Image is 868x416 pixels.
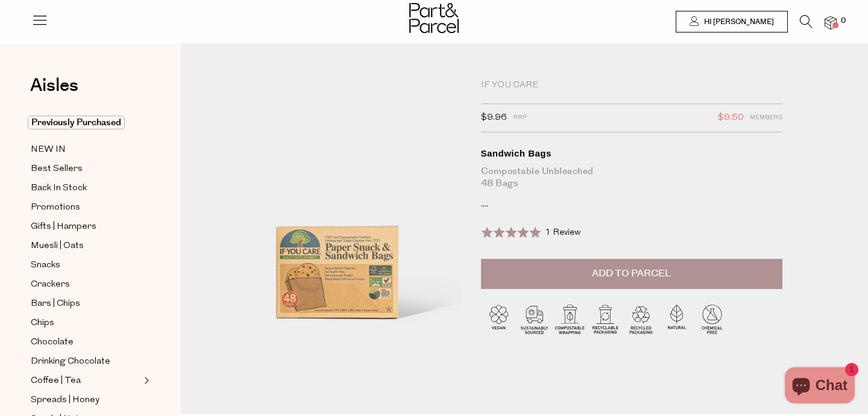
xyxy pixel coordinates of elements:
[31,181,140,196] a: Back In Stock
[781,367,858,406] inbox-online-store-chat: Shopify online store chat
[31,297,80,311] span: Bars | Chips
[513,110,527,126] span: RRP
[31,220,96,234] span: Gifts | Hampers
[31,238,140,253] a: Muesli | Oats
[141,373,149,388] button: Expand/Collapse Coffee | Tea
[28,116,125,129] span: Previously Purchased
[217,79,463,369] img: Sandwich Bags
[31,200,140,215] a: Promotions
[517,301,552,337] img: P_P-ICONS-Live_Bec_V11_Sustainable_Sourced.svg
[31,162,83,176] span: Best Sellers
[718,110,744,126] span: $9.50
[659,301,694,337] img: P_P-ICONS-Live_Bec_V11_Natural.svg
[31,296,140,311] a: Bars | Chips
[701,17,774,27] span: Hi [PERSON_NAME]
[676,11,788,33] a: Hi [PERSON_NAME]
[481,301,517,337] img: P_P-ICONS-Live_Bec_V11_Vegan.svg
[481,199,782,211] p: ....
[694,301,730,337] img: P_P-ICONS-Live_Bec_V11_Chemical_Free.svg
[481,79,782,92] div: If You Care
[31,181,87,196] span: Back In Stock
[31,116,140,130] a: Previously Purchased
[31,354,140,369] a: Drinking Chocolate
[31,393,99,408] span: Spreads | Honey
[545,228,580,237] span: 1 Review
[31,143,66,157] span: NEW IN
[30,76,78,107] a: Aisles
[592,267,671,281] span: Add to Parcel
[31,200,80,215] span: Promotions
[588,301,623,337] img: P_P-ICONS-Live_Bec_V11_Recyclable_Packaging.svg
[409,3,459,33] img: Part&Parcel
[31,335,140,350] a: Chocolate
[31,374,81,388] span: Coffee | Tea
[552,301,588,337] img: P_P-ICONS-Live_Bec_V11_Compostable_Wrapping.svg
[481,166,782,190] div: Compostable Unbleached 48 bags
[31,393,140,408] a: Spreads | Honey
[31,278,70,292] span: Crackers
[31,373,140,388] a: Coffee | Tea
[750,110,782,126] span: Members
[31,335,74,350] span: Chocolate
[31,219,140,234] a: Gifts | Hampers
[31,355,110,369] span: Drinking Chocolate
[31,239,84,253] span: Muesli | Oats
[825,16,837,29] a: 0
[31,161,140,176] a: Best Sellers
[30,72,78,99] span: Aisles
[31,315,140,331] a: Chips
[481,147,782,160] div: Sandwich Bags
[31,142,140,157] a: NEW IN
[838,16,849,26] span: 0
[31,277,140,292] a: Crackers
[31,316,54,331] span: Chips
[481,110,507,126] span: $9.96
[31,258,140,273] a: Snacks
[623,301,659,337] img: P_P-ICONS-Live_Bec_V11_Recycle_Packaging.svg
[481,259,782,289] button: Add to Parcel
[31,258,60,273] span: Snacks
